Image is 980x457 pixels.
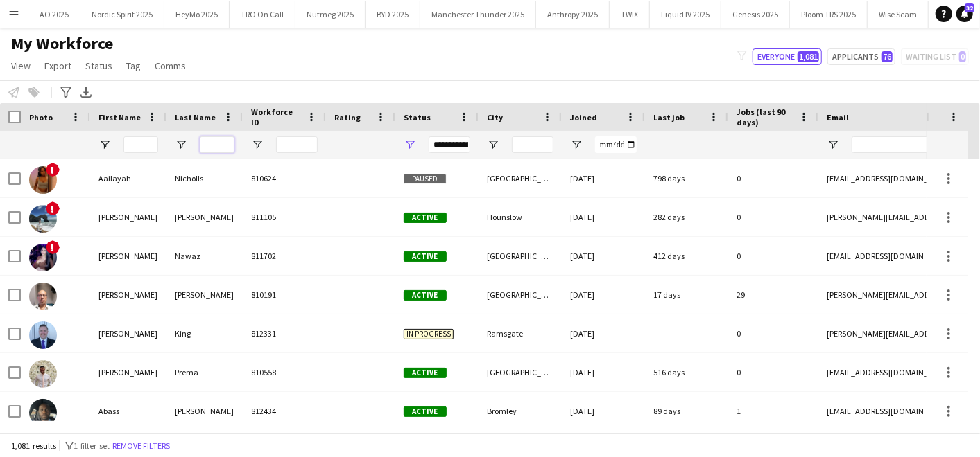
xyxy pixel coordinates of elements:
span: First Name [98,112,141,123]
span: Photo [29,112,53,123]
a: Comms [149,57,191,75]
span: Email [827,112,849,123]
button: Open Filter Menu [251,138,264,151]
span: 76 [882,51,893,62]
div: Nicholls [166,159,243,197]
span: ! [46,163,60,177]
div: Nawaz [166,237,243,275]
div: [PERSON_NAME] [90,276,166,314]
div: 811702 [243,237,326,275]
input: City Filter Input [512,136,553,153]
div: Abass [90,392,166,430]
button: TRO On Call [230,1,295,28]
button: Genesis 2025 [721,1,790,28]
span: My Workforce [11,33,113,54]
img: Aaron King [29,321,57,349]
span: Jobs (last 90 days) [737,107,793,127]
span: Status [404,112,431,123]
div: 29 [728,276,818,314]
div: [DATE] [562,353,645,391]
a: Tag [121,57,146,75]
div: Hounslow [479,198,562,236]
button: Open Filter Menu [827,138,839,151]
button: Open Filter Menu [404,138,416,151]
span: In progress [404,329,454,339]
div: [GEOGRAPHIC_DATA] [479,276,562,314]
div: [DATE] [562,198,645,236]
button: TWIX [610,1,650,28]
button: BYD 2025 [366,1,420,28]
span: Active [404,406,447,417]
button: Everyone1,081 [753,48,822,65]
span: Tag [126,60,141,72]
span: ! [46,201,60,215]
div: 810558 [243,353,326,391]
div: 516 days [645,353,728,391]
div: Ramsgate [479,314,562,352]
a: 32 [956,6,973,22]
button: Open Filter Menu [175,138,187,151]
img: Aailayah Nicholls [29,166,57,194]
div: 0 [728,198,818,236]
span: Last Name [175,112,216,123]
div: [PERSON_NAME] [90,198,166,236]
div: [PERSON_NAME] [90,237,166,275]
div: [DATE] [562,159,645,197]
div: 812331 [243,314,326,352]
div: [GEOGRAPHIC_DATA] [479,159,562,197]
app-action-btn: Export XLSX [78,84,94,100]
button: Wise Scam [868,1,929,28]
span: Workforce ID [251,107,301,127]
div: Prema [166,353,243,391]
button: Nutmeg 2025 [295,1,366,28]
button: Liquid IV 2025 [650,1,721,28]
div: 0 [728,353,818,391]
div: 0 [728,314,818,352]
button: AO 2025 [28,1,80,28]
span: Last job [653,112,685,123]
button: Open Filter Menu [570,138,583,151]
div: 0 [728,159,818,197]
div: [GEOGRAPHIC_DATA] [479,353,562,391]
app-action-btn: Advanced filters [58,84,74,100]
div: King [166,314,243,352]
span: Active [404,290,447,301]
span: 1 filter set [74,440,110,451]
div: [DATE] [562,276,645,314]
img: Aalia Nawaz [29,244,57,271]
div: 1 [728,392,818,430]
div: 811105 [243,198,326,236]
div: Bromley [479,392,562,430]
div: [GEOGRAPHIC_DATA] [479,237,562,275]
span: Joined [570,112,597,123]
div: [DATE] [562,237,645,275]
button: Remove filters [110,438,173,454]
input: Workforce ID Filter Input [276,136,318,153]
button: Manchester Thunder 2025 [420,1,536,28]
img: Aakash Panuganti [29,205,57,233]
span: View [11,60,31,72]
div: [DATE] [562,314,645,352]
div: 810624 [243,159,326,197]
span: Export [44,60,71,72]
span: Comms [155,60,186,72]
div: 0 [728,237,818,275]
a: View [6,57,36,75]
div: [DATE] [562,392,645,430]
span: Active [404,368,447,378]
div: [PERSON_NAME] [90,353,166,391]
div: 412 days [645,237,728,275]
div: 17 days [645,276,728,314]
input: Last Name Filter Input [200,136,234,153]
input: Joined Filter Input [595,136,637,153]
a: Status [80,57,118,75]
div: Aailayah [90,159,166,197]
div: 798 days [645,159,728,197]
img: Abass Allen [29,399,57,427]
div: 812434 [243,392,326,430]
span: ! [46,240,60,254]
span: Active [404,213,447,223]
img: Aaron Prema [29,360,57,388]
button: Open Filter Menu [98,138,111,151]
button: Open Filter Menu [487,138,499,151]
